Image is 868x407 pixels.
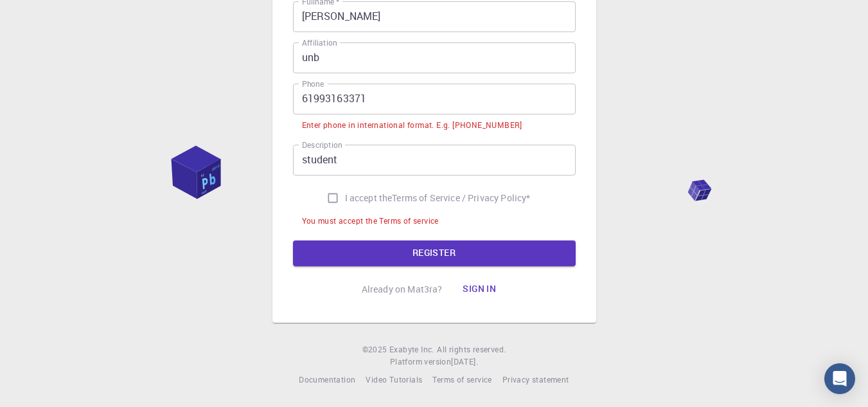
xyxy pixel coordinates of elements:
[302,215,439,228] div: You must accept the Terms of service
[824,363,855,394] div: Open Intercom Messenger
[299,374,355,384] span: Documentation
[502,374,569,386] a: Privacy statement
[452,276,506,302] button: Sign in
[362,283,443,296] p: Already on Mat3ra?
[302,37,337,48] label: Affiliation
[432,374,492,386] a: Terms of service
[437,343,506,356] span: All rights reserved.
[366,374,422,386] a: Video Tutorials
[299,374,355,386] a: Documentation
[389,344,434,354] span: Exabyte Inc.
[451,356,478,368] a: [DATE].
[392,192,530,204] p: Terms of Service / Privacy Policy *
[345,192,393,204] span: I accept the
[390,356,451,368] span: Platform version
[366,374,422,384] span: Video Tutorials
[302,119,522,132] div: Enter phone in international format. E.g. [PHONE_NUMBER]
[302,140,342,150] label: Description
[392,192,530,204] a: Terms of Service / Privacy Policy*
[362,343,389,356] span: © 2025
[432,374,492,384] span: Terms of service
[302,78,324,89] label: Phone
[293,240,576,266] button: REGISTER
[502,374,569,384] span: Privacy statement
[389,343,434,356] a: Exabyte Inc.
[451,356,478,366] span: [DATE] .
